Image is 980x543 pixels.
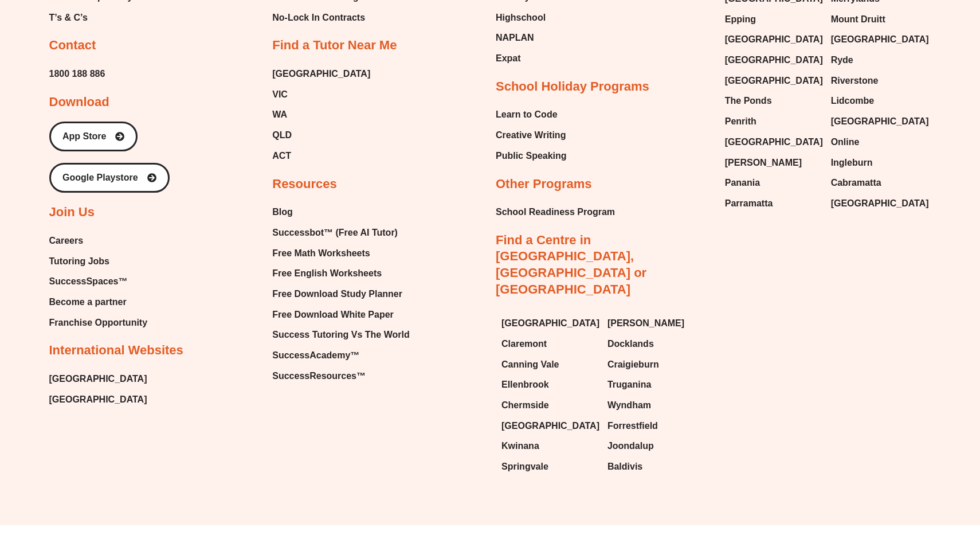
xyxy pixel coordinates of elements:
span: Baldivis [607,458,642,475]
iframe: Chat Widget [783,413,980,543]
span: [GEOGRAPHIC_DATA] [725,72,823,89]
a: 1800 188 886 [49,65,105,83]
span: [GEOGRAPHIC_DATA] [831,31,929,48]
a: Careers [49,232,148,249]
a: Free Download Study Planner [272,286,409,303]
span: Penrith [725,113,756,130]
a: Find a Centre in [GEOGRAPHIC_DATA], [GEOGRAPHIC_DATA] or [GEOGRAPHIC_DATA] [496,233,646,296]
h2: Other Programs [496,176,592,193]
span: Riverstone [831,72,879,89]
span: Google Playstore [62,173,138,182]
a: WA [272,106,370,123]
a: VIC [272,86,370,103]
a: [GEOGRAPHIC_DATA] [831,113,926,130]
a: T’s & C’s [49,9,133,26]
a: Expat [496,50,551,67]
h2: Find a Tutor Near Me [272,37,397,54]
span: Cabramatta [831,174,881,192]
a: App Store [49,122,138,151]
h2: Download [49,94,109,111]
span: [GEOGRAPHIC_DATA] [725,52,823,69]
span: Parramatta [725,195,773,212]
h2: School Holiday Programs [496,79,649,95]
span: VIC [272,86,288,103]
span: Wyndham [607,397,651,414]
a: Panania [725,174,820,192]
a: SuccessSpaces™ [49,273,148,290]
a: Free Download White Paper [272,306,409,323]
h2: Contact [49,37,96,54]
span: Mount Druitt [831,11,885,28]
span: Successbot™ (Free AI Tutor) [272,224,398,241]
a: Wyndham [607,397,702,414]
a: Online [831,134,926,151]
a: Mount Druitt [831,11,926,28]
span: Craigieburn [607,356,659,373]
span: Joondalup [607,437,654,455]
span: App Store [62,132,106,141]
a: Creative Writing [496,127,567,144]
a: Baldivis [607,458,702,475]
span: WA [272,106,287,123]
a: [GEOGRAPHIC_DATA] [272,65,370,83]
span: Kwinana [501,437,539,455]
span: Free English Worksheets [272,265,382,282]
a: Become a partner [49,294,148,311]
span: Ryde [831,52,853,69]
a: Blog [272,204,409,221]
a: Canning Vale [501,356,596,373]
a: Ryde [831,52,926,69]
a: Free English Worksheets [272,265,409,282]
span: NAPLAN [496,29,534,46]
span: The Ponds [725,92,772,110]
span: Panania [725,174,760,192]
a: Free Math Worksheets [272,245,409,262]
span: Lidcombe [831,92,875,110]
a: Cabramatta [831,174,926,192]
span: [GEOGRAPHIC_DATA] [501,417,599,435]
span: [GEOGRAPHIC_DATA] [831,113,929,130]
h2: Resources [272,176,337,193]
span: Ingleburn [831,154,873,171]
a: Google Playstore [49,163,170,193]
h2: Join Us [49,204,95,221]
span: [GEOGRAPHIC_DATA] [49,370,147,388]
span: Canning Vale [501,356,559,373]
a: School Readiness Program [496,204,615,221]
a: [PERSON_NAME] [607,315,702,332]
a: [GEOGRAPHIC_DATA] [831,31,926,48]
span: SuccessAcademy™ [272,347,359,364]
a: [GEOGRAPHIC_DATA] [725,72,820,89]
span: Careers [49,232,84,249]
span: T’s & C’s [49,9,88,26]
a: Chermside [501,397,596,414]
span: Become a partner [49,294,127,311]
span: Free Download White Paper [272,306,394,323]
a: Epping [725,11,820,28]
a: Tutoring Jobs [49,253,148,270]
span: QLD [272,127,292,144]
span: Expat [496,50,521,67]
a: Franchise Opportunity [49,314,148,331]
span: [PERSON_NAME] [607,315,684,332]
span: Public Speaking [496,147,567,165]
a: Highschool [496,9,551,26]
a: Riverstone [831,72,926,89]
a: The Ponds [725,92,820,110]
span: Creative Writing [496,127,566,144]
a: NAPLAN [496,29,551,46]
span: Springvale [501,458,548,475]
span: Claremont [501,335,547,353]
a: [GEOGRAPHIC_DATA] [49,391,147,408]
span: Free Math Worksheets [272,245,370,262]
a: Kwinana [501,437,596,455]
a: Successbot™ (Free AI Tutor) [272,224,409,241]
a: Ellenbrook [501,376,596,393]
span: Success Tutoring Vs The World [272,326,409,343]
a: Forrestfield [607,417,702,435]
a: Learn to Code [496,106,567,123]
span: SuccessSpaces™ [49,273,128,290]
